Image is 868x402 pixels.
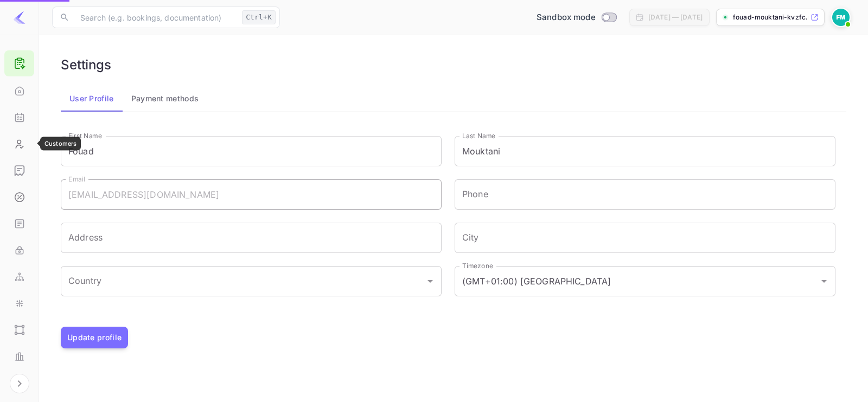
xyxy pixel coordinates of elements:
button: Payment methods [123,86,208,112]
input: City [455,223,835,253]
label: Last Name [462,131,495,140]
button: Open [816,274,832,289]
label: First Name [68,131,102,140]
a: Earnings [4,158,34,183]
a: Whitelabel [4,370,34,395]
input: Address [61,223,442,253]
a: API Keys [4,237,34,262]
input: phone [455,179,835,210]
input: First Name [61,136,442,166]
input: Email [61,179,442,210]
input: Country [66,271,420,291]
h6: Settings [61,57,111,73]
a: Commission [4,184,34,209]
a: API docs and SDKs [4,211,34,236]
div: [DATE] — [DATE] [648,12,703,22]
button: Open [423,274,438,289]
button: User Profile [61,86,123,112]
button: Update profile [61,327,128,348]
input: Search (e.g. bookings, documentation) [74,7,238,28]
button: Expand navigation [10,374,29,393]
p: fouad-mouktani-kvzfc.n... [733,12,808,22]
a: Bookings [4,105,34,129]
input: Last Name [455,136,835,166]
div: account-settings tabs [61,86,846,112]
img: Fouad Mouktani [832,9,850,26]
a: Customers [4,131,34,156]
label: Timezone [462,261,493,270]
div: Switch to Production mode [532,11,621,24]
img: LiteAPI [13,11,26,24]
div: Customers [40,137,81,151]
a: UI Components [4,317,34,342]
a: Integrations [4,290,34,315]
a: Home [4,78,34,103]
a: Webhooks [4,264,34,289]
label: Email [68,174,85,184]
span: Sandbox mode [537,11,596,24]
div: Ctrl+K [242,10,276,24]
a: Performance [4,343,34,368]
